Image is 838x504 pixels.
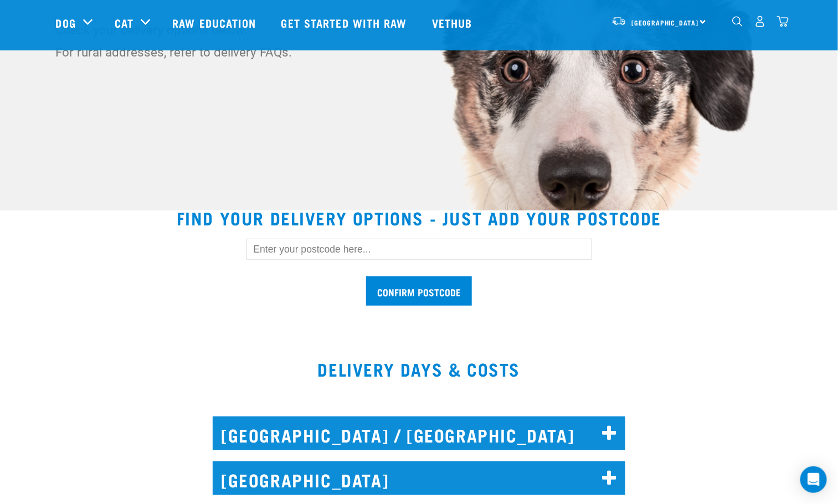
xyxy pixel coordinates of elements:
[56,14,76,31] a: Dog
[161,1,270,45] a: Raw Education
[270,1,421,45] a: Get started with Raw
[754,16,766,27] img: user.png
[246,239,592,260] input: Enter your postcode here...
[611,16,626,26] img: van-moving.png
[777,16,789,27] img: home-icon@2x.png
[213,461,625,495] h2: [GEOGRAPHIC_DATA]
[421,1,486,45] a: Vethub
[115,14,133,31] a: Cat
[732,16,743,27] img: home-icon-1@2x.png
[366,276,472,306] input: Confirm postcode
[213,416,625,450] h2: [GEOGRAPHIC_DATA] / [GEOGRAPHIC_DATA]
[632,20,699,24] span: [GEOGRAPHIC_DATA]
[13,208,825,228] h2: Find your delivery options - just add your postcode
[800,466,827,493] div: Open Intercom Messenger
